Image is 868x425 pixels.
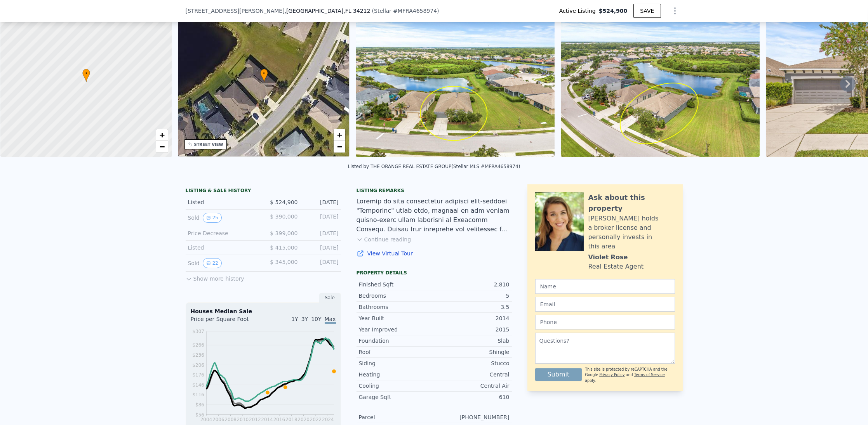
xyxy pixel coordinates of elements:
button: Submit [535,368,582,381]
span: + [337,130,342,140]
div: • [82,69,90,82]
span: Active Listing [559,7,599,15]
div: Listed [188,198,257,206]
div: Listed [188,244,257,252]
tspan: 2008 [224,417,237,422]
div: Bedrooms [359,292,434,300]
div: 2,810 [434,281,510,288]
div: 610 [434,393,510,401]
tspan: 2020 [297,417,310,422]
a: Zoom out [334,141,345,153]
div: Property details [357,270,512,276]
div: Listed by THE ORANGE REAL ESTATE GROUP (Stellar MLS #MFRA4658974) [348,164,520,169]
span: − [337,142,342,151]
img: Sale: 167183012 Parcel: 57768162 [561,8,760,157]
div: Price per Square Foot [191,315,263,328]
div: Violet Rose [588,253,628,262]
tspan: 2024 [322,417,334,422]
tspan: $116 [192,392,204,397]
tspan: $266 [192,342,204,348]
div: 3.5 [434,303,510,311]
tspan: 2018 [285,417,297,422]
span: Stellar [374,8,391,14]
a: Zoom in [156,129,168,141]
a: Terms of Service [634,373,665,377]
span: 3Y [301,316,308,322]
div: Ask about this property [588,192,675,214]
tspan: 2004 [200,417,212,422]
div: LISTING & SALE HISTORY [186,187,341,195]
a: Zoom in [334,129,345,141]
span: $ 345,000 [270,259,297,265]
input: Phone [535,315,675,330]
tspan: $146 [192,382,204,388]
span: , [GEOGRAPHIC_DATA] [285,7,371,15]
span: $ 390,000 [270,213,297,220]
button: View historical data [203,258,222,268]
span: + [159,130,164,140]
div: Price Decrease [188,229,257,237]
div: Slab [434,337,510,345]
div: Sold [188,213,257,223]
div: Sale [319,293,341,303]
div: Finished Sqft [359,281,434,288]
div: Garage Sqft [359,393,434,401]
div: 2015 [434,326,510,333]
span: $ 399,000 [270,230,297,236]
img: Sale: 167183012 Parcel: 57768162 [356,8,555,157]
span: • [82,70,90,77]
div: Parcel [359,413,434,421]
div: Real Estate Agent [588,262,644,271]
tspan: $56 [195,412,204,418]
input: Name [535,279,675,294]
div: STREET VIEW [194,142,223,147]
span: − [159,142,164,151]
span: Max [325,316,336,324]
span: 1Y [291,316,298,322]
div: Heating [359,371,434,378]
button: Show Options [667,3,683,19]
div: Foundation [359,337,434,345]
div: Siding [359,359,434,367]
div: [DATE] [304,213,339,223]
tspan: $206 [192,363,204,368]
div: 2014 [434,314,510,322]
span: $ 524,900 [270,199,297,205]
button: Show more history [186,272,244,283]
tspan: $236 [192,352,204,358]
div: Sold [188,258,257,268]
tspan: 2012 [249,417,261,422]
span: [STREET_ADDRESS][PERSON_NAME] [186,7,285,15]
div: [PHONE_NUMBER] [434,413,510,421]
div: [DATE] [304,244,339,252]
tspan: 2016 [273,417,285,422]
tspan: 2022 [310,417,322,422]
tspan: $307 [192,329,204,334]
div: Central [434,371,510,378]
div: [DATE] [304,229,339,237]
span: 10Y [311,316,321,322]
a: Zoom out [156,141,168,153]
div: Bathrooms [359,303,434,311]
span: , FL 34212 [343,8,370,14]
span: $524,900 [599,7,628,15]
tspan: 2006 [212,417,224,422]
div: Listing remarks [357,187,512,194]
div: [DATE] [304,198,339,206]
a: View Virtual Tour [357,250,512,257]
div: This site is protected by reCAPTCHA and the Google and apply. [585,367,675,383]
div: [DATE] [304,258,339,268]
div: 5 [434,292,510,300]
div: Year Built [359,314,434,322]
a: Privacy Policy [599,373,624,377]
div: Shingle [434,348,510,356]
button: SAVE [633,4,661,18]
div: ( ) [372,7,439,15]
span: # MFRA4658974 [393,8,437,14]
tspan: 2010 [237,417,249,422]
div: Year Improved [359,326,434,333]
div: Loremip do sita consectetur adipisci elit-seddoei "Temporinc" utlab etdo, magnaal en adm veniam q... [357,197,512,234]
span: $ 415,000 [270,245,297,251]
button: Continue reading [357,236,411,243]
span: • [260,70,268,77]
